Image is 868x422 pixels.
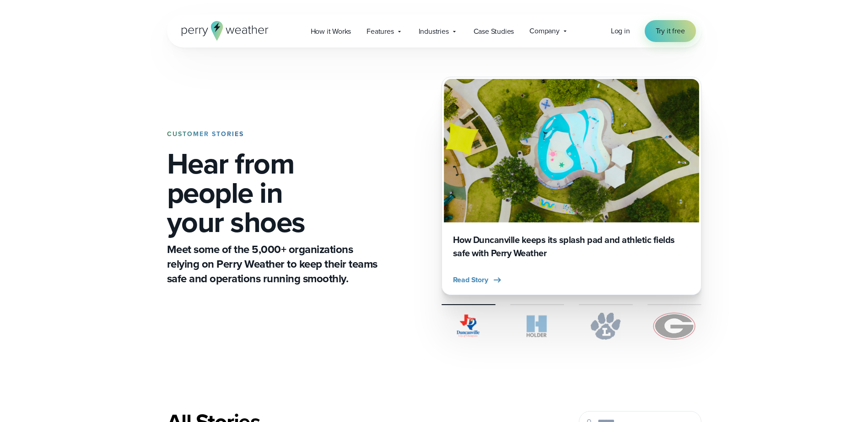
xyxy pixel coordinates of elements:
span: How it Works [311,26,351,37]
div: slideshow [442,77,701,295]
a: How it Works [303,22,359,41]
a: Try it free [645,20,696,42]
a: Log in [611,26,630,37]
span: Company [529,26,560,37]
img: City of Duncanville Logo [442,312,496,340]
span: Try it free [656,26,685,37]
h1: Hear from people in your shoes [167,149,381,237]
h3: How Duncanville keeps its splash pad and athletic fields safe with Perry Weather [453,233,690,260]
span: Read Story [453,274,488,285]
div: 1 of 4 [442,77,701,295]
p: Meet some of the 5,000+ organizations relying on Perry Weather to keep their teams safe and opera... [167,242,381,286]
span: Features [367,26,394,37]
img: Duncanville Splash Pad [444,79,699,222]
img: Holder.svg [510,312,564,340]
span: Log in [611,26,630,36]
span: Industries [419,26,449,37]
span: Case Studies [474,26,514,37]
a: Duncanville Splash Pad How Duncanville keeps its splash pad and athletic fields safe with Perry W... [442,77,701,295]
strong: CUSTOMER STORIES [167,129,244,139]
button: Read Story [453,274,503,285]
a: Case Studies [466,22,522,41]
